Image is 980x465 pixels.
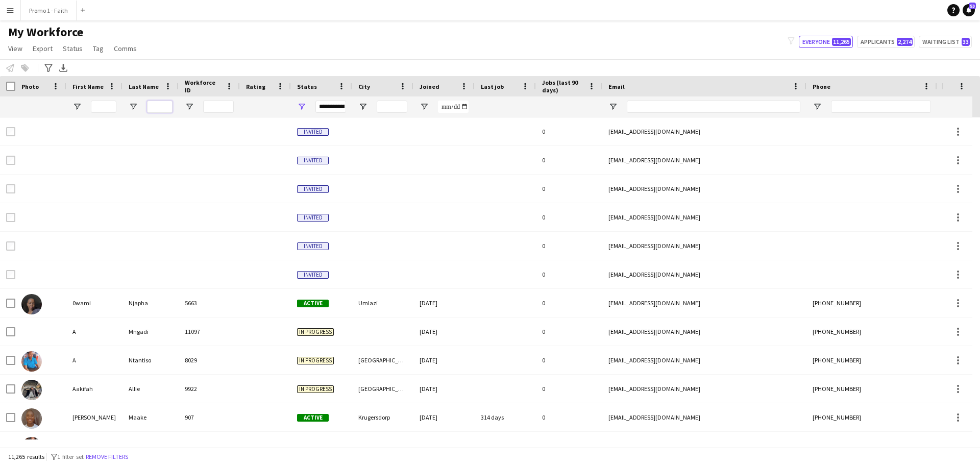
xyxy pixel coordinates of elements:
img: 0wami Njapha [21,294,42,314]
span: In progress [297,385,334,393]
span: Status [297,83,317,90]
div: 0 [536,117,602,145]
span: In progress [297,357,334,364]
span: Invited [297,242,329,250]
div: 0 [536,146,602,174]
div: [EMAIL_ADDRESS][DOMAIN_NAME] [602,232,806,260]
div: [DATE] [413,317,475,346]
input: Phone Filter Input [831,101,931,113]
div: [EMAIL_ADDRESS][DOMAIN_NAME] [602,289,806,317]
div: 0 [536,317,602,346]
input: Row Selection is disabled for this row (unchecked) [6,127,15,136]
a: 53 [963,4,975,16]
img: Aatiqah Bedford [21,437,42,457]
div: [GEOGRAPHIC_DATA] [122,432,179,460]
input: First Name Filter Input [91,101,116,113]
div: [EMAIL_ADDRESS][DOMAIN_NAME] [602,375,806,403]
app-action-btn: Advanced filters [42,62,55,74]
span: Photo [21,83,39,90]
div: [EMAIL_ADDRESS][DOMAIN_NAME] [602,117,806,145]
div: 0 [536,203,602,231]
span: 33 [962,38,970,46]
a: Export [29,42,57,55]
div: Aatiqah [66,432,122,460]
div: 0 [536,403,602,431]
button: Everyone11,265 [799,36,853,48]
div: 0 [536,375,602,403]
span: Invited [297,157,329,164]
input: City Filter Input [377,101,407,113]
button: Open Filter Menu [297,102,306,111]
div: [EMAIL_ADDRESS][DOMAIN_NAME] [602,403,806,431]
span: View [8,44,22,53]
div: [PHONE_NUMBER] [806,375,937,403]
div: [EMAIL_ADDRESS][DOMAIN_NAME] [602,317,806,346]
input: Row Selection is disabled for this row (unchecked) [6,270,15,279]
input: Last Name Filter Input [147,101,173,113]
span: City [358,83,370,90]
span: Joined [420,83,439,90]
div: 907 [179,403,240,431]
a: Status [59,42,87,55]
button: Open Filter Menu [608,102,618,111]
div: [GEOGRAPHIC_DATA] [352,346,413,374]
img: Aaron Maake [21,408,42,429]
span: In progress [297,328,334,336]
span: Phone [813,83,830,90]
a: View [4,42,27,55]
div: [GEOGRAPHIC_DATA] [352,432,413,460]
span: Active [297,414,329,422]
div: A [66,346,122,374]
button: Applicants2,274 [857,36,915,48]
span: Jobs (last 90 days) [542,79,584,94]
div: [EMAIL_ADDRESS][DOMAIN_NAME] [602,346,806,374]
a: Tag [89,42,108,55]
div: 5663 [179,289,240,317]
span: Invited [297,271,329,279]
div: [PHONE_NUMBER] [806,432,937,460]
button: Open Filter Menu [813,102,822,111]
span: 11,265 [832,38,851,46]
input: Email Filter Input [627,101,800,113]
div: 11097 [179,317,240,346]
div: [EMAIL_ADDRESS][DOMAIN_NAME] [602,203,806,231]
input: Workforce ID Filter Input [203,101,234,113]
button: Open Filter Menu [129,102,138,111]
div: Mngadi [122,317,179,346]
div: Umlazi [352,289,413,317]
span: 2,274 [897,38,913,46]
span: Invited [297,128,329,136]
div: [PHONE_NUMBER] [806,346,937,374]
span: Active [297,300,329,307]
div: 314 days [475,403,536,431]
span: 1 filter set [57,453,84,460]
span: Invited [297,214,329,222]
div: [PHONE_NUMBER] [806,317,937,346]
div: Ntantiso [122,346,179,374]
div: 0 [536,432,602,460]
div: 0 [536,260,602,288]
input: Row Selection is disabled for this row (unchecked) [6,184,15,193]
div: Allie [122,375,179,403]
div: [DATE] [413,403,475,431]
div: A [66,317,122,346]
div: [EMAIL_ADDRESS][DOMAIN_NAME] [602,146,806,174]
span: Workforce ID [185,79,222,94]
div: 8029 [179,346,240,374]
div: [DATE] [413,432,475,460]
button: Open Filter Menu [72,102,82,111]
div: 0 [536,175,602,203]
a: Comms [110,42,141,55]
button: Waiting list33 [919,36,972,48]
div: [PHONE_NUMBER] [806,403,937,431]
div: 0 [536,289,602,317]
div: 0wami [66,289,122,317]
div: Aakifah [66,375,122,403]
span: Rating [246,83,265,90]
div: [DATE] [413,289,475,317]
div: Maake [122,403,179,431]
div: 0 [536,346,602,374]
span: Comms [114,44,137,53]
div: [EMAIL_ADDRESS][DOMAIN_NAME] [602,175,806,203]
span: My Workforce [8,25,83,40]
